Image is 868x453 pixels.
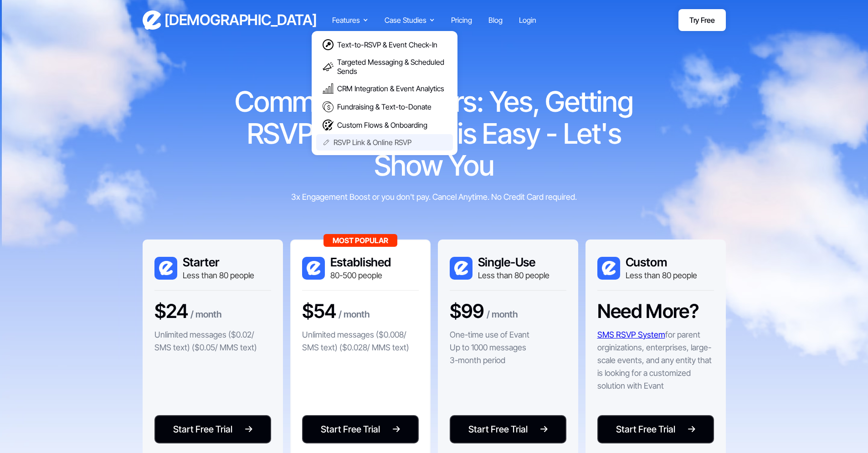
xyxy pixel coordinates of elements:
a: Pricing [451,15,472,26]
a: home [143,10,317,30]
a: Start Free Trial [302,415,419,443]
h1: Community Leaders: Yes, Getting RSVPs Can Be This Easy - Let's Show You [216,86,653,182]
a: Login [519,15,536,26]
a: Start Free Trial [154,415,271,443]
a: Text-to-RSVP & Event Check-In [316,36,453,54]
div: Case Studies [385,15,435,26]
div: Most Popular [324,234,397,247]
div: / month [190,307,222,323]
a: Fundraising & Text-to-Donate [316,98,453,116]
div: Fundraising & Text-to-Donate [337,102,431,111]
div: 3x Engagement Boost or you don't pay. Cancel Anytime. No Credit Card required. [263,191,605,203]
h3: Single-Use [478,255,550,270]
a: Custom Flows & Onboarding [316,116,453,134]
div: Features [332,15,360,26]
h3: Starter [183,255,254,270]
h3: Established [330,255,391,270]
div: / month [487,307,518,323]
div: Custom Flows & Onboarding [337,120,427,130]
a: Start Free Trial [597,415,714,443]
div: Case Studies [385,15,426,26]
div: CRM Integration & Event Analytics [337,84,444,93]
div: Start Free Trial [321,422,380,436]
a: Try Free [678,9,725,31]
h3: $24 [154,300,188,323]
a: SMS RSVP System [597,330,665,339]
h3: $54 [302,300,336,323]
p: Unlimited messages ($0.02/ SMS text) ($0.05/ MMS text) [154,328,271,354]
div: 80-500 people [330,270,391,281]
p: One-time use of Evant Up to 1000 messages 3-month period [450,328,529,367]
div: Start Free Trial [468,422,528,436]
div: Less than 80 people [478,270,550,281]
div: Features [332,15,368,26]
a: Targeted Messaging & Scheduled Sends [316,54,453,79]
a: CRM Integration & Event Analytics [316,79,453,98]
div: Less than 80 people [626,270,697,281]
div: RSVP Link & Online RSVP [334,138,411,147]
h3: Custom [626,255,697,270]
p: for parent orginizations, enterprises, large-scale events, and any entity that is looking for a c... [597,328,714,392]
p: Unlimited messages ($0.008/ SMS text) ($0.028/ MMS text) [302,328,419,354]
a: Start Free Trial [450,415,566,443]
div: Text-to-RSVP & Event Check-In [337,40,437,49]
h3: $99 [450,300,484,323]
div: Targeted Messaging & Scheduled Sends [337,57,447,76]
h3: Need More? [597,300,699,323]
a: Blog [488,15,503,26]
h3: [DEMOGRAPHIC_DATA] [164,11,317,29]
div: Start Free Trial [616,422,675,436]
div: / month [339,307,370,323]
div: Less than 80 people [183,270,254,281]
a: RSVP Link & Online RSVP [316,134,453,151]
nav: Features [312,26,457,155]
div: Start Free Trial [173,422,232,436]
